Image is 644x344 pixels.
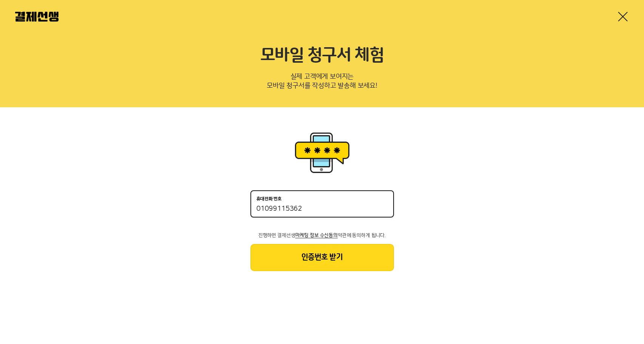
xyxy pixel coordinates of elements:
[292,130,352,175] img: 휴대폰인증 이미지
[295,233,338,238] span: 마케팅 정보 수신동의
[250,244,394,271] button: 인증번호 받기
[15,45,629,66] h2: 모바일 청구서 체험
[15,12,59,22] img: 결제선생
[250,233,394,238] p: 진행하면 결제선생 약관에 동의하게 됩니다.
[256,205,388,214] input: 휴대전화 번호
[15,70,629,95] p: 실제 고객에게 보여지는 모바일 청구서를 작성하고 발송해 보세요!
[256,196,282,202] p: 휴대전화 번호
